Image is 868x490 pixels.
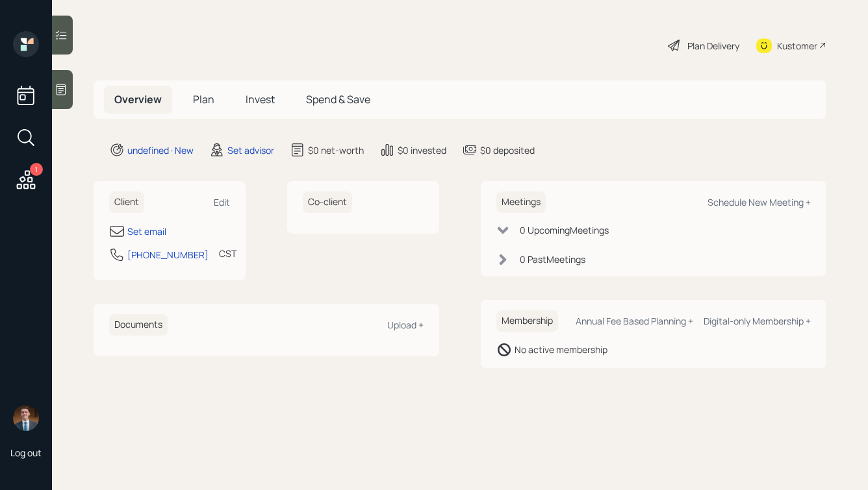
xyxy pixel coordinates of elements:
h6: Co-client [303,191,352,213]
h6: Meetings [496,191,546,213]
div: [PHONE_NUMBER] [127,248,209,262]
div: Annual Fee Based Planning + [576,315,693,327]
div: Upload + [387,319,424,331]
div: $0 deposited [480,143,535,157]
h6: Membership [496,310,558,332]
h6: Documents [109,314,168,336]
div: Digital-only Membership + [704,315,811,327]
div: 0 Past Meeting s [520,252,585,266]
div: No active membership [515,343,607,356]
div: 1 [30,163,43,176]
div: Kustomer [777,39,817,53]
span: Spend & Save [306,92,370,106]
div: Set email [127,225,166,238]
div: $0 invested [398,143,446,157]
div: Plan Delivery [687,39,739,53]
div: Schedule New Meeting + [708,196,811,208]
div: $0 net-worth [308,143,364,157]
div: Edit [214,196,230,208]
h6: Client [109,191,144,213]
div: CST [219,247,236,260]
div: undefined · New [127,143,194,157]
span: Overview [114,92,162,106]
div: 0 Upcoming Meeting s [520,223,609,237]
div: Log out [10,447,42,459]
img: hunter_neumayer.jpg [13,405,39,431]
div: Set advisor [227,143,274,157]
span: Invest [246,92,275,106]
span: Plan [193,92,214,106]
